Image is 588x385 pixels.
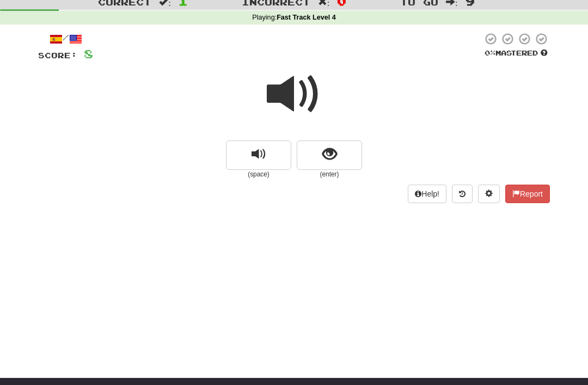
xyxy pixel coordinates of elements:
[297,170,362,179] small: (enter)
[452,185,473,203] button: Round history (alt+y)
[84,47,93,60] span: 8
[277,14,336,21] strong: Fast Track Level 4
[297,140,362,170] button: show sentence
[408,185,446,203] button: Help!
[226,170,291,179] small: (space)
[226,140,291,170] button: replay audio
[38,51,77,60] span: Score:
[505,185,550,203] button: Report
[38,32,93,46] div: /
[482,48,550,58] div: Mastered
[485,48,495,57] span: 0 %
